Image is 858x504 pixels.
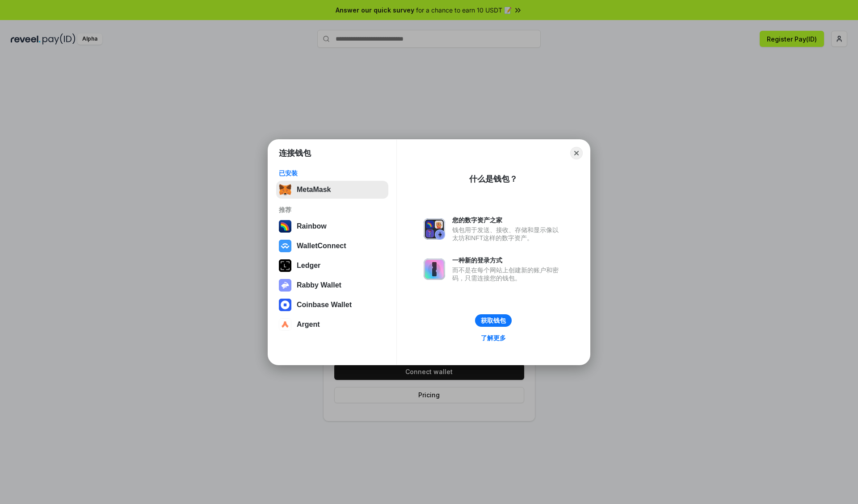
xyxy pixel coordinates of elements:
[276,257,388,275] button: Ledger
[297,186,331,194] div: MetaMask
[276,237,388,255] button: WalletConnect
[297,321,320,329] div: Argent
[279,169,386,177] div: 已安装
[276,181,388,199] button: MetaMask
[279,318,291,331] img: svg+xml,%3Csvg%20width%3D%2228%22%20height%3D%2228%22%20viewBox%3D%220%200%2028%2028%22%20fill%3D...
[297,222,327,230] div: Rainbow
[279,240,291,252] img: svg+xml,%3Csvg%20width%3D%2228%22%20height%3D%2228%22%20viewBox%3D%220%200%2028%2028%22%20fill%3D...
[279,220,291,233] img: svg+xml,%3Csvg%20width%3D%22120%22%20height%3D%22120%22%20viewBox%3D%220%200%20120%20120%22%20fil...
[475,314,512,327] button: 获取钱包
[279,206,386,214] div: 推荐
[452,226,563,242] div: 钱包用于发送、接收、存储和显示像以太坊和NFT这样的数字资产。
[276,296,388,314] button: Coinbase Wallet
[297,281,341,289] div: Rabby Wallet
[424,258,445,280] img: svg+xml,%3Csvg%20xmlns%3D%22http%3A%2F%2Fwww.w3.org%2F2000%2Fsvg%22%20fill%3D%22none%22%20viewBox...
[452,216,563,224] div: 您的数字资产之家
[452,256,563,264] div: 一种新的登录方式
[276,276,388,294] button: Rabby Wallet
[481,334,506,342] div: 了解更多
[279,183,291,196] img: svg+xml,%3Csvg%20fill%3D%22none%22%20height%3D%2233%22%20viewBox%3D%220%200%2035%2033%22%20width%...
[297,301,352,309] div: Coinbase Wallet
[279,259,291,272] img: svg+xml,%3Csvg%20xmlns%3D%22http%3A%2F%2Fwww.w3.org%2F2000%2Fsvg%22%20width%3D%2228%22%20height%3...
[469,174,517,184] div: 什么是钱包？
[276,316,388,333] button: Argent
[279,148,311,158] h1: 连接钱包
[475,332,511,344] a: 了解更多
[452,266,563,282] div: 而不是在每个网站上创建新的账户和密码，只需连接您的钱包。
[279,279,291,292] img: svg+xml,%3Csvg%20xmlns%3D%22http%3A%2F%2Fwww.w3.org%2F2000%2Fsvg%22%20fill%3D%22none%22%20viewBox...
[570,147,583,159] button: Close
[424,218,445,240] img: svg+xml,%3Csvg%20xmlns%3D%22http%3A%2F%2Fwww.w3.org%2F2000%2Fsvg%22%20fill%3D%22none%22%20viewBox...
[279,299,291,311] img: svg+xml,%3Csvg%20width%3D%2228%22%20height%3D%2228%22%20viewBox%3D%220%200%2028%2028%22%20fill%3D...
[481,317,506,325] div: 获取钱包
[297,262,320,270] div: Ledger
[297,242,346,250] div: WalletConnect
[276,217,388,235] button: Rainbow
